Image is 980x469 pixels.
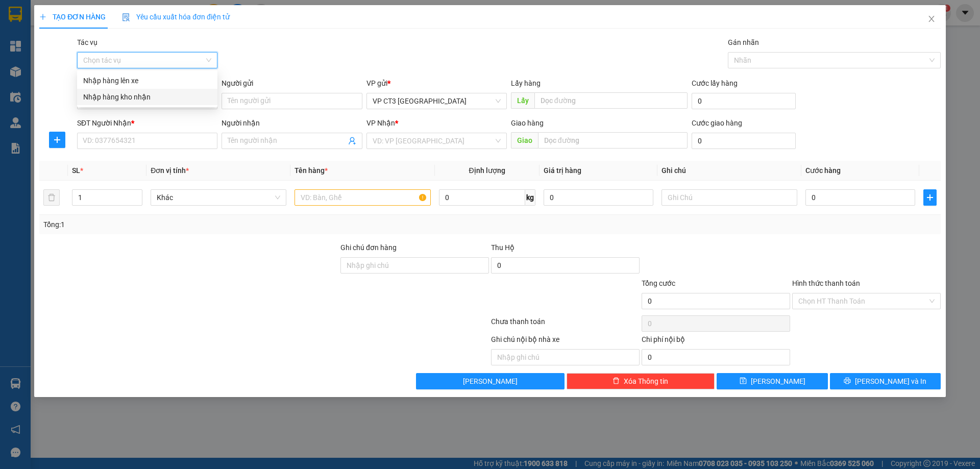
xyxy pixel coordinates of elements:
[222,78,362,89] div: Người gửi
[295,166,328,175] span: Tên hàng
[83,75,211,86] div: Nhập hàng lên xe
[491,243,514,252] span: Thu Hộ
[692,79,738,87] label: Cước lấy hàng
[855,376,926,387] span: [PERSON_NAME] và In
[661,189,797,206] input: Ghi Chú
[805,166,841,175] span: Cước hàng
[39,13,106,21] span: TẠO ĐƠN HÀNG
[612,377,620,385] span: delete
[511,92,534,109] span: Lấy
[923,189,937,206] button: plus
[692,93,796,109] input: Cước lấy hàng
[692,133,796,149] input: Cước giao hàng
[490,316,641,334] div: Chưa thanh toán
[657,161,801,181] th: Ghi chú
[751,376,805,387] span: [PERSON_NAME]
[740,377,747,385] span: save
[538,132,688,149] input: Dọc đường
[348,137,356,145] span: user-add
[567,373,715,389] button: deleteXóa Thông tin
[373,93,501,109] span: VP CT3 Nha Trang
[157,190,280,205] span: Khác
[295,189,430,206] input: VD: Bàn, Ghế
[717,373,827,389] button: save[PERSON_NAME]
[463,376,518,387] span: [PERSON_NAME]
[924,193,936,202] span: plus
[642,279,675,287] span: Tổng cước
[39,13,46,20] span: plus
[77,117,217,129] div: SĐT Người Nhận
[491,349,640,365] input: Nhập ghi chú
[692,119,742,127] label: Cước giao hàng
[340,257,489,274] input: Ghi chú đơn hàng
[366,119,395,127] span: VP Nhận
[83,91,211,103] div: Nhập hàng kho nhận
[830,373,941,389] button: printer[PERSON_NAME] và In
[844,377,851,385] span: printer
[917,5,946,34] button: Close
[525,189,535,206] span: kg
[642,334,790,349] div: Chi phí nội bộ
[122,13,230,21] span: Yêu cầu xuất hóa đơn điện tử
[511,132,538,149] span: Giao
[469,166,505,175] span: Định lượng
[927,15,936,23] span: close
[43,219,378,230] div: Tổng: 1
[77,72,217,89] div: Nhập hàng lên xe
[50,136,65,144] span: plus
[624,376,668,387] span: Xóa Thông tin
[366,78,507,89] div: VP gửi
[340,243,397,252] label: Ghi chú đơn hàng
[72,166,80,175] span: SL
[728,38,759,46] label: Gán nhãn
[416,373,565,389] button: [PERSON_NAME]
[77,89,217,105] div: Nhập hàng kho nhận
[511,119,544,127] span: Giao hàng
[491,334,640,349] div: Ghi chú nội bộ nhà xe
[792,279,860,287] label: Hình thức thanh toán
[511,79,541,87] span: Lấy hàng
[222,117,362,129] div: Người nhận
[77,38,97,46] label: Tác vụ
[43,189,60,206] button: delete
[544,189,653,206] input: 0
[544,166,581,175] span: Giá trị hàng
[151,166,189,175] span: Đơn vị tính
[49,132,65,148] button: plus
[534,92,688,109] input: Dọc đường
[122,13,130,21] img: icon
